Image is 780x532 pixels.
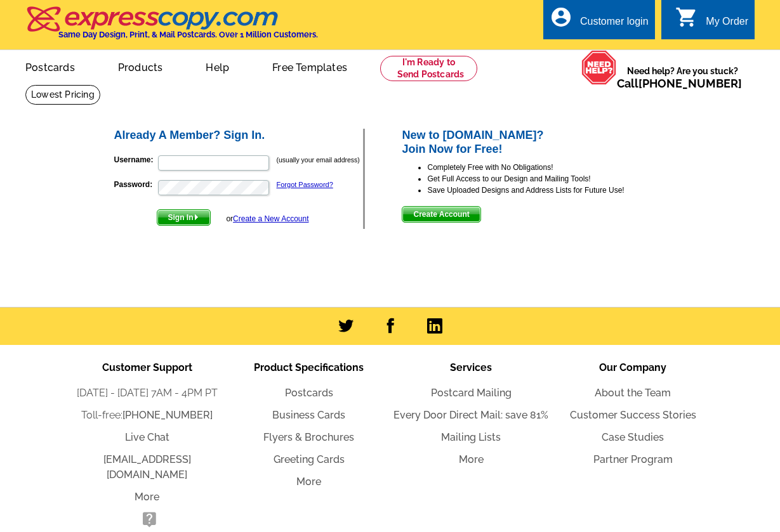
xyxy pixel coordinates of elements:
[427,162,668,173] li: Completely Free with No Obligations!
[114,179,157,190] label: Password:
[252,51,367,81] a: Free Templates
[272,409,345,421] a: Business Cards
[194,214,199,220] img: button-next-arrow-white.png
[402,129,668,156] h2: New to [DOMAIN_NAME]? Join Now for Free!
[157,210,210,225] span: Sign In
[102,361,192,373] span: Customer Support
[593,453,673,465] a: Partner Program
[254,361,364,373] span: Product Specifications
[675,14,748,30] a: shopping_cart My Order
[393,409,548,421] a: Every Door Direct Mail: save 81%
[157,209,211,226] button: Sign In
[58,30,318,39] h4: Same Day Design, Print, & Mail Postcards. Over 1 Million Customers.
[638,77,742,90] a: [PHONE_NUMBER]
[5,51,95,81] a: Postcards
[277,181,333,188] a: Forgot Password?
[285,387,333,399] a: Postcards
[602,431,664,443] a: Case Studies
[580,16,649,34] div: Customer login
[233,214,308,223] a: Create a New Account
[103,453,191,481] a: [EMAIL_ADDRESS][DOMAIN_NAME]
[135,491,159,503] a: More
[550,6,572,29] i: account_circle
[675,6,698,29] i: shopping_cart
[450,361,492,373] span: Services
[595,387,671,399] a: About the Team
[66,408,228,423] li: Toll-free:
[402,207,480,222] span: Create Account
[550,14,649,30] a: account_circle Customer login
[599,361,666,373] span: Our Company
[617,77,742,90] span: Call
[570,409,696,421] a: Customer Success Stories
[226,213,308,224] div: or
[617,65,748,90] span: Need help? Are you stuck?
[114,154,157,165] label: Username:
[402,206,480,223] button: Create Account
[122,409,213,421] a: [PHONE_NUMBER]
[427,185,668,196] li: Save Uploaded Designs and Address Lists for Future Use!
[114,129,364,143] h2: Already A Member? Sign In.
[125,431,169,443] a: Live Chat
[98,51,183,81] a: Products
[296,476,321,488] a: More
[431,387,512,399] a: Postcard Mailing
[581,50,617,85] img: help
[66,386,228,401] li: [DATE] - [DATE] 7AM - 4PM PT
[274,453,345,465] a: Greeting Cards
[459,453,484,465] a: More
[277,156,360,164] small: (usually your email address)
[427,173,668,185] li: Get Full Access to our Design and Mailing Tools!
[25,15,318,39] a: Same Day Design, Print, & Mail Postcards. Over 1 Million Customers.
[706,16,748,34] div: My Order
[263,431,354,443] a: Flyers & Brochures
[441,431,501,443] a: Mailing Lists
[185,51,249,81] a: Help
